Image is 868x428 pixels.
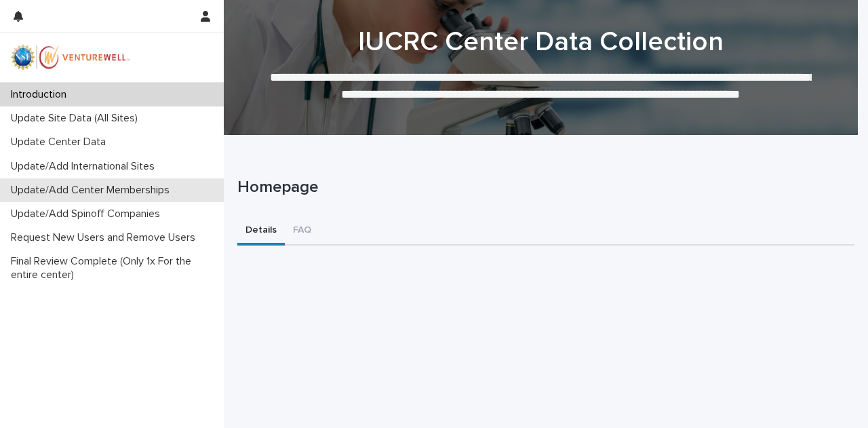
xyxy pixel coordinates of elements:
[5,112,149,125] p: Update Site Data (All Sites)
[285,217,319,246] button: FAQ
[5,231,206,244] p: Request New Users and Remove Users
[5,160,165,173] p: Update/Add International Sites
[237,26,844,58] h1: IUCRC Center Data Collection
[5,136,117,149] p: Update Center Data
[11,44,130,71] img: mWhVGmOKROS2pZaMU8FQ
[5,88,77,101] p: Introduction
[5,208,171,220] p: Update/Add Spinoff Companies
[5,255,224,281] p: Final Review Complete (Only 1x For the entire center)
[5,184,180,197] p: Update/Add Center Memberships
[237,178,849,197] p: Homepage
[237,217,285,246] button: Details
